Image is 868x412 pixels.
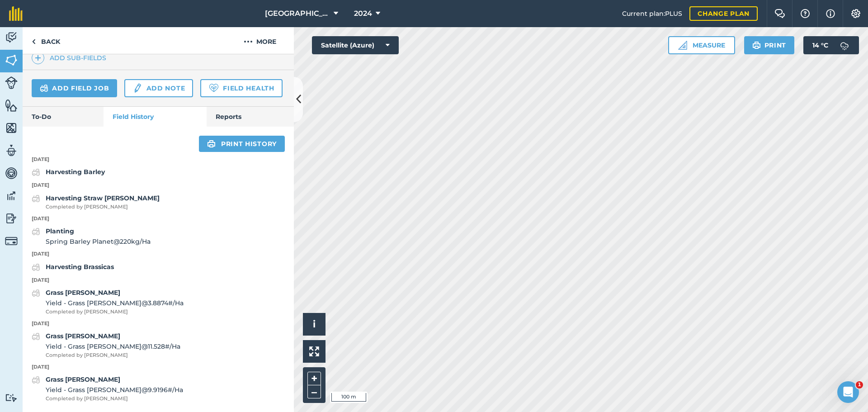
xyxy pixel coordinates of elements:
[23,215,294,223] p: [DATE]
[226,27,294,54] button: More
[32,288,40,298] img: svg+xml;base64,PD94bWwgdmVyc2lvbj0iMS4wIiBlbmNvZGluZz0idXRmLTgiPz4KPCEtLSBHZW5lcmF0b3I6IEFkb2JlIE...
[774,9,785,18] img: Two speech bubbles overlapping with the left bubble in the forefront
[23,363,294,371] p: [DATE]
[307,372,321,385] button: +
[668,36,735,54] button: Measure
[124,79,193,97] a: Add note
[32,226,40,237] img: svg+xml;base64,PD94bWwgdmVyc2lvbj0iMS4wIiBlbmNvZGluZz0idXRmLTgiPz4KPCEtLSBHZW5lcmF0b3I6IEFkb2JlIE...
[132,83,142,94] img: svg+xml;base64,PD94bWwgdmVyc2lvbj0iMS4wIiBlbmNvZGluZz0idXRmLTgiPz4KPCEtLSBHZW5lcmF0b3I6IEFkb2JlIE...
[312,36,399,54] button: Satellite (Azure)
[46,203,160,211] span: Completed by [PERSON_NAME]
[46,385,183,395] span: Yield - Grass [PERSON_NAME] @ 9.9196 # / Ha
[46,227,74,235] strong: Planting
[800,9,811,18] img: A question mark icon
[744,36,795,54] button: Print
[199,136,285,152] a: Print history
[307,385,321,398] button: –
[46,194,160,202] strong: Harvesting Straw [PERSON_NAME]
[5,212,18,225] img: svg+xml;base64,PD94bWwgdmVyc2lvbj0iMS4wIiBlbmNvZGluZz0idXRmLTgiPz4KPCEtLSBHZW5lcmF0b3I6IEFkb2JlIE...
[32,167,40,178] img: svg+xml;base64,PD94bWwgdmVyc2lvbj0iMS4wIiBlbmNvZGluZz0idXRmLTgiPz4KPCEtLSBHZW5lcmF0b3I6IEFkb2JlIE...
[5,189,18,203] img: svg+xml;base64,PD94bWwgdmVyc2lvbj0iMS4wIiBlbmNvZGluZz0idXRmLTgiPz4KPCEtLSBHZW5lcmF0b3I6IEFkb2JlIE...
[46,351,180,360] span: Completed by [PERSON_NAME]
[32,193,160,211] a: Harvesting Straw [PERSON_NAME]Completed by [PERSON_NAME]
[826,8,835,19] img: svg+xml;base64,PHN2ZyB4bWxucz0iaHR0cDovL3d3dy53My5vcmcvMjAwMC9zdmciIHdpZHRoPSIxNyIgaGVpZ2h0PSIxNy...
[32,331,40,342] img: svg+xml;base64,PD94bWwgdmVyc2lvbj0iMS4wIiBlbmNvZGluZz0idXRmLTgiPz4KPCEtLSBHZW5lcmF0b3I6IEFkb2JlIE...
[5,99,18,112] img: svg+xml;base64,PHN2ZyB4bWxucz0iaHR0cDovL3d3dy53My5vcmcvMjAwMC9zdmciIHdpZHRoPSI1NiIgaGVpZ2h0PSI2MC...
[835,36,854,54] img: svg+xml;base64,PD94bWwgdmVyc2lvbj0iMS4wIiBlbmNvZGluZz0idXRmLTgiPz4KPCEtLSBHZW5lcmF0b3I6IEFkb2JlIE...
[46,237,151,246] span: Spring Barley Planet @ 220 kg / Ha
[32,262,114,273] a: Harvesting Brassicas
[46,332,120,340] strong: Grass [PERSON_NAME]
[200,79,282,97] a: Field Health
[35,52,41,63] img: svg+xml;base64,PHN2ZyB4bWxucz0iaHR0cDovL3d3dy53My5vcmcvMjAwMC9zdmciIHdpZHRoPSIxNCIgaGVpZ2h0PSIyNC...
[678,41,687,50] img: Ruler icon
[5,393,18,402] img: svg+xml;base64,PD94bWwgdmVyc2lvbj0iMS4wIiBlbmNvZGluZz0idXRmLTgiPz4KPCEtLSBHZW5lcmF0b3I6IEFkb2JlIE...
[32,79,117,97] a: Add field job
[23,181,294,189] p: [DATE]
[265,8,330,19] span: [GEOGRAPHIC_DATA]
[46,308,184,316] span: Completed by [PERSON_NAME]
[303,313,325,336] button: i
[5,121,18,135] img: svg+xml;base64,PHN2ZyB4bWxucz0iaHR0cDovL3d3dy53My5vcmcvMjAwMC9zdmciIHdpZHRoPSI1NiIgaGVpZ2h0PSI2MC...
[32,193,40,204] img: svg+xml;base64,PD94bWwgdmVyc2lvbj0iMS4wIiBlbmNvZGluZz0idXRmLTgiPz4KPCEtLSBHZW5lcmF0b3I6IEFkb2JlIE...
[32,226,151,246] a: PlantingSpring Barley Planet@220kg/Ha
[46,168,105,176] strong: Harvesting Barley
[23,27,69,54] a: Back
[32,262,40,273] img: svg+xml;base64,PD94bWwgdmVyc2lvbj0iMS4wIiBlbmNvZGluZz0idXRmLTgiPz4KPCEtLSBHZW5lcmF0b3I6IEFkb2JlIE...
[32,331,180,359] a: Grass [PERSON_NAME]Yield - Grass [PERSON_NAME]@11.528#/HaCompleted by [PERSON_NAME]
[354,8,372,19] span: 2024
[46,298,184,308] span: Yield - Grass [PERSON_NAME] @ 3.8874 # / Ha
[5,76,18,89] img: svg+xml;base64,PD94bWwgdmVyc2lvbj0iMS4wIiBlbmNvZGluZz0idXRmLTgiPz4KPCEtLSBHZW5lcmF0b3I6IEFkb2JlIE...
[837,381,859,403] iframe: Intercom live chat
[104,107,206,127] a: Field History
[46,375,120,384] strong: Grass [PERSON_NAME]
[46,263,114,271] strong: Harvesting Brassicas
[689,6,758,21] a: Change plan
[207,107,294,127] a: Reports
[5,166,18,180] img: svg+xml;base64,PD94bWwgdmVyc2lvbj0iMS4wIiBlbmNvZGluZz0idXRmLTgiPz4KPCEtLSBHZW5lcmF0b3I6IEFkb2JlIE...
[5,31,18,44] img: svg+xml;base64,PD94bWwgdmVyc2lvbj0iMS4wIiBlbmNvZGluZz0idXRmLTgiPz4KPCEtLSBHZW5lcmF0b3I6IEFkb2JlIE...
[23,107,104,127] a: To-Do
[803,36,859,54] button: 14 °C
[207,138,216,149] img: svg+xml;base64,PHN2ZyB4bWxucz0iaHR0cDovL3d3dy53My5vcmcvMjAwMC9zdmciIHdpZHRoPSIxOSIgaGVpZ2h0PSIyNC...
[46,289,120,297] strong: Grass [PERSON_NAME]
[5,235,18,247] img: svg+xml;base64,PD94bWwgdmVyc2lvbj0iMS4wIiBlbmNvZGluZz0idXRmLTgiPz4KPCEtLSBHZW5lcmF0b3I6IEFkb2JlIE...
[850,9,861,18] img: A cog icon
[5,53,18,67] img: svg+xml;base64,PHN2ZyB4bWxucz0iaHR0cDovL3d3dy53My5vcmcvMjAwMC9zdmciIHdpZHRoPSI1NiIgaGVpZ2h0PSI2MC...
[32,288,184,316] a: Grass [PERSON_NAME]Yield - Grass [PERSON_NAME]@3.8874#/HaCompleted by [PERSON_NAME]
[23,250,294,258] p: [DATE]
[23,320,294,328] p: [DATE]
[32,52,110,64] a: Add sub-fields
[5,144,18,157] img: svg+xml;base64,PD94bWwgdmVyc2lvbj0iMS4wIiBlbmNvZGluZz0idXRmLTgiPz4KPCEtLSBHZW5lcmF0b3I6IEFkb2JlIE...
[313,318,316,330] span: i
[309,346,319,356] img: Four arrows, one pointing top left, one top right, one bottom right and the last bottom left
[23,156,294,164] p: [DATE]
[32,36,36,47] img: svg+xml;base64,PHN2ZyB4bWxucz0iaHR0cDovL3d3dy53My5vcmcvMjAwMC9zdmciIHdpZHRoPSI5IiBoZWlnaHQ9IjI0Ii...
[32,374,40,385] img: svg+xml;base64,PD94bWwgdmVyc2lvbj0iMS4wIiBlbmNvZGluZz0idXRmLTgiPz4KPCEtLSBHZW5lcmF0b3I6IEFkb2JlIE...
[244,36,253,47] img: svg+xml;base64,PHN2ZyB4bWxucz0iaHR0cDovL3d3dy53My5vcmcvMjAwMC9zdmciIHdpZHRoPSIyMCIgaGVpZ2h0PSIyNC...
[812,36,828,54] span: 14 ° C
[23,276,294,284] p: [DATE]
[856,381,863,388] span: 1
[622,9,682,19] span: Current plan : PLUS
[9,6,23,21] img: fieldmargin Logo
[32,374,183,403] a: Grass [PERSON_NAME]Yield - Grass [PERSON_NAME]@9.9196#/HaCompleted by [PERSON_NAME]
[32,167,105,178] a: Harvesting Barley
[46,341,180,351] span: Yield - Grass [PERSON_NAME] @ 11.528 # / Ha
[46,395,183,403] span: Completed by [PERSON_NAME]
[40,83,48,94] img: svg+xml;base64,PD94bWwgdmVyc2lvbj0iMS4wIiBlbmNvZGluZz0idXRmLTgiPz4KPCEtLSBHZW5lcmF0b3I6IEFkb2JlIE...
[752,40,761,51] img: svg+xml;base64,PHN2ZyB4bWxucz0iaHR0cDovL3d3dy53My5vcmcvMjAwMC9zdmciIHdpZHRoPSIxOSIgaGVpZ2h0PSIyNC...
